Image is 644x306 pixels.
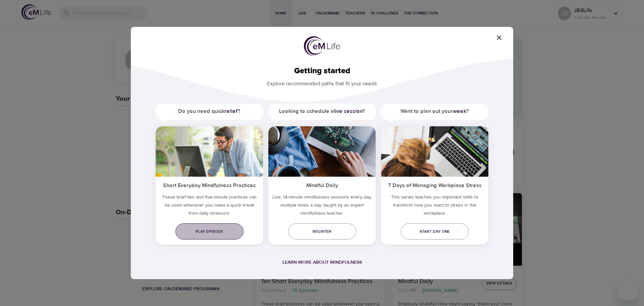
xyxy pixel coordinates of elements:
[453,108,466,115] a: week
[156,126,263,177] img: ims
[181,228,238,235] span: Play episode
[293,228,351,235] span: Register
[156,177,263,193] h5: Short Everyday Mindfulness Practices
[268,104,376,119] h5: Looking to schedule a ?
[401,223,469,239] a: Start day one
[381,193,488,220] p: This series teaches you important skills to transform how you react to stress in the workplace.
[268,193,376,220] p: Live, 14-minute mindfulness sessions every day, multiple times a day, taught by an expert mindful...
[142,76,502,88] p: Explore recommended paths that fit your needs
[381,104,488,119] h5: Want to plan out your ?
[381,126,488,177] img: ims
[175,223,244,239] a: Play episode
[268,177,376,193] h5: Mindful Daily
[156,104,263,119] h5: Do you need quick ?
[142,66,502,76] h2: Getting started
[268,126,376,177] img: ims
[156,193,263,220] h5: These brief two and five-minute practices can be used whenever you need a quick break from daily ...
[304,36,340,56] img: logo
[288,223,356,239] a: Register
[381,177,488,193] h5: 7 Days of Managing Workplace Stress
[224,108,238,115] a: relief
[406,228,464,235] span: Start day one
[334,108,363,115] a: live session
[282,259,362,265] a: Learn more about mindfulness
